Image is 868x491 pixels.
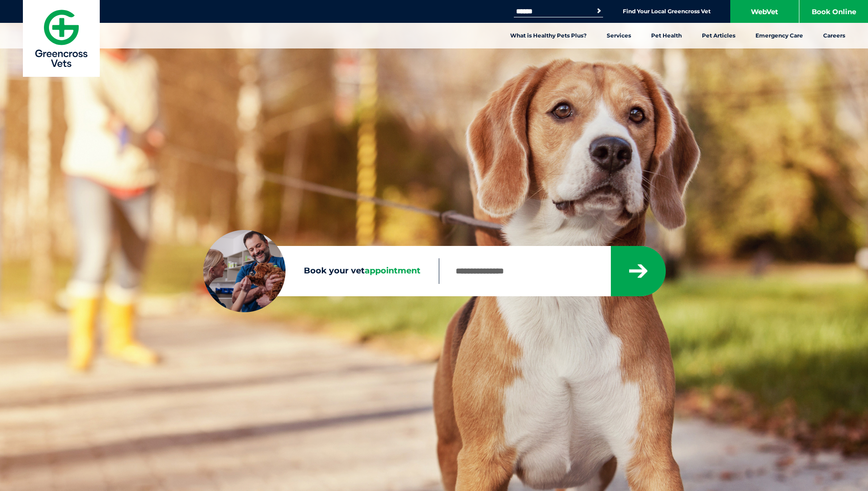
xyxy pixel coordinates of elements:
span: appointment [365,266,421,276]
a: Emergency Care [745,23,813,48]
button: Search [594,6,604,16]
a: Find Your Local Greencross Vet [623,8,711,15]
a: Services [597,23,641,48]
a: Pet Health [641,23,692,48]
a: Careers [813,23,855,48]
a: What is Healthy Pets Plus? [500,23,597,48]
label: Book your vet [203,264,439,278]
a: Pet Articles [692,23,745,48]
